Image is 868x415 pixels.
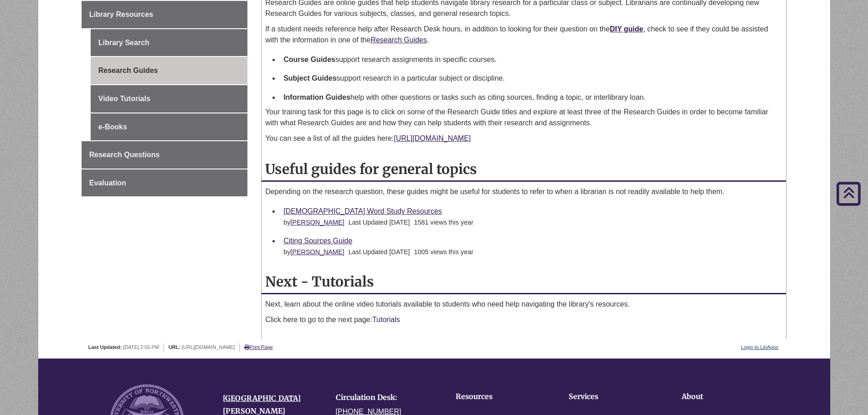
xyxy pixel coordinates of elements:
span: Library Resources [89,10,154,18]
p: If a student needs reference help after Research Desk hours, in addition to looking for their que... [265,24,782,46]
p: Depending on the research question, these guides might be useful for students to refer to when a ... [265,186,782,197]
span: 1581 views this year [414,219,473,226]
p: You can see a list of all the guides here: [265,133,782,144]
a: Citing Sources Guide [283,237,352,245]
strong: Information Guides [283,93,350,101]
a: [DEMOGRAPHIC_DATA] Word Study Resources [283,207,442,215]
a: Back to Top [832,187,866,199]
a: [PERSON_NAME] [290,219,344,226]
a: [URL][DOMAIN_NAME] [394,134,471,142]
a: Video Tutorials [91,85,247,113]
strong: Course Guides [283,56,335,63]
span: Research Questions [89,151,160,159]
h2: Next - Tutorials [262,270,786,294]
h4: Services [569,393,653,401]
span: URL: [169,344,180,350]
a: Research Questions [82,141,247,169]
h4: Resources [456,393,540,401]
li: support research in a particular subject or discipline. [280,69,782,88]
span: Last Updated [DATE] [349,219,410,226]
a: Research Guides [91,57,247,84]
h4: Circulation Desk: [336,394,435,402]
a: Print Page [244,344,272,350]
span: 1005 views this year [414,248,473,256]
h2: Useful guides for general topics [262,158,786,182]
span: Evaluation [89,179,126,187]
strong: Subject Guides [283,74,336,82]
span: [DATE] 2:56 PM [123,344,159,350]
p: Your training task for this page is to click on some of the Research Guide titles and explore at ... [265,107,782,128]
h4: About [682,393,766,401]
p: Click here to go to the next page: [265,314,782,325]
a: Tutorials [372,316,400,323]
a: Login to LibApps [741,344,778,350]
a: Evaluation [82,169,247,197]
a: Research Guides [370,36,427,44]
li: help with other questions or tasks such as citing sources, finding a topic, or interlibrary loan. [280,88,782,107]
a: [PERSON_NAME] [290,248,344,256]
a: Library Resources [82,1,247,28]
span: by [283,219,346,226]
a: DIY guide [610,25,643,33]
span: by [283,248,346,256]
span: Last Updated: [88,344,122,350]
i: Print Page [244,345,249,350]
a: Library Search [91,29,247,56]
p: Next, learn about the online video tutorials available to students who need help navigating the l... [265,299,782,310]
span: [URL][DOMAIN_NAME] [182,344,235,350]
a: e-Books [91,113,247,141]
span: Last Updated [DATE] [349,248,410,256]
a: [GEOGRAPHIC_DATA] [223,394,301,403]
li: support research assignments in specific courses. [280,50,782,69]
